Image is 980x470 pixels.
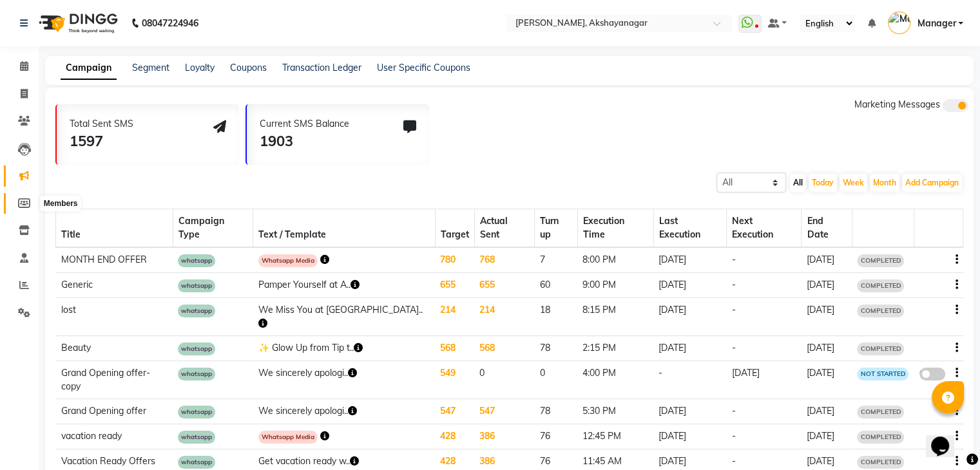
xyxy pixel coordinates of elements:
[474,336,534,361] td: 568
[577,247,653,273] td: 8:00 PM
[178,406,215,418] span: whatsapp
[577,273,653,298] td: 9:00 PM
[56,298,173,336] td: lost
[857,368,908,381] span: NOT STARTED
[435,424,474,449] td: 428
[857,279,904,292] span: COMPLETED
[260,117,349,131] div: Current SMS Balance
[802,298,852,336] td: [DATE]
[857,305,904,317] span: COMPLETED
[802,399,852,424] td: [DATE]
[727,247,802,273] td: -
[474,361,534,399] td: 0
[802,209,852,248] th: End Date
[253,209,436,248] th: Text / Template
[888,12,910,34] img: Manager
[41,196,81,212] div: Members
[534,209,577,248] th: Turn up
[534,424,577,449] td: 76
[185,62,215,73] a: Loyalty
[56,247,173,273] td: MONTH END OFFER
[56,336,173,361] td: Beauty
[840,174,867,192] button: Week
[577,298,653,336] td: 8:15 PM
[802,273,852,298] td: [DATE]
[727,336,802,361] td: -
[56,361,173,399] td: Grand Opening offer-copy
[474,247,534,273] td: 768
[577,424,653,449] td: 12:45 PM
[653,399,726,424] td: [DATE]
[132,62,169,73] a: Segment
[178,279,215,292] span: whatsapp
[534,361,577,399] td: 0
[727,424,802,449] td: -
[56,273,173,298] td: Generic
[653,336,726,361] td: [DATE]
[178,431,215,444] span: whatsapp
[474,399,534,424] td: 547
[33,5,121,41] img: logo
[653,298,726,336] td: [DATE]
[727,361,802,399] td: [DATE]
[253,361,436,399] td: We sincerely apologi..
[178,254,215,267] span: whatsapp
[534,273,577,298] td: 60
[142,5,198,41] b: 08047224946
[727,399,802,424] td: -
[435,298,474,336] td: 214
[435,399,474,424] td: 547
[282,62,361,73] a: Transaction Ledger
[253,298,436,336] td: We Miss You at [GEOGRAPHIC_DATA]..
[474,209,534,248] th: Actual Sent
[653,424,726,449] td: [DATE]
[253,399,436,424] td: We sincerely apologi..
[435,273,474,298] td: 655
[919,368,945,381] label: false
[178,456,215,469] span: whatsapp
[577,361,653,399] td: 4:00 PM
[435,247,474,273] td: 780
[534,336,577,361] td: 78
[857,456,904,469] span: COMPLETED
[253,336,436,361] td: ✨ Glow Up from Tip t..
[230,62,267,73] a: Coupons
[857,431,904,444] span: COMPLETED
[70,117,133,131] div: Total Sent SMS
[435,336,474,361] td: 568
[253,273,436,298] td: Pamper Yourself at A..
[577,209,653,248] th: Execution Time
[178,343,215,355] span: whatsapp
[377,62,470,73] a: User Specific Coupons
[854,99,940,110] span: Marketing Messages
[857,406,904,418] span: COMPLETED
[70,131,133,152] div: 1597
[61,57,117,80] a: Campaign
[902,174,962,192] button: Add Campaign
[790,174,806,192] button: All
[260,131,349,152] div: 1903
[653,247,726,273] td: [DATE]
[435,361,474,399] td: 549
[56,424,173,449] td: vacation ready
[178,305,215,317] span: whatsapp
[802,361,852,399] td: [DATE]
[534,247,577,273] td: 7
[802,247,852,273] td: [DATE]
[802,424,852,449] td: [DATE]
[857,254,904,267] span: COMPLETED
[727,273,802,298] td: -
[727,298,802,336] td: -
[474,424,534,449] td: 386
[870,174,899,192] button: Month
[653,361,726,399] td: -
[577,336,653,361] td: 2:15 PM
[258,254,318,267] span: Whatsapp Media
[802,336,852,361] td: [DATE]
[653,273,726,298] td: [DATE]
[56,209,173,248] th: Title
[56,399,173,424] td: Grand Opening offer
[809,174,837,192] button: Today
[534,399,577,424] td: 78
[653,209,726,248] th: Last Execution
